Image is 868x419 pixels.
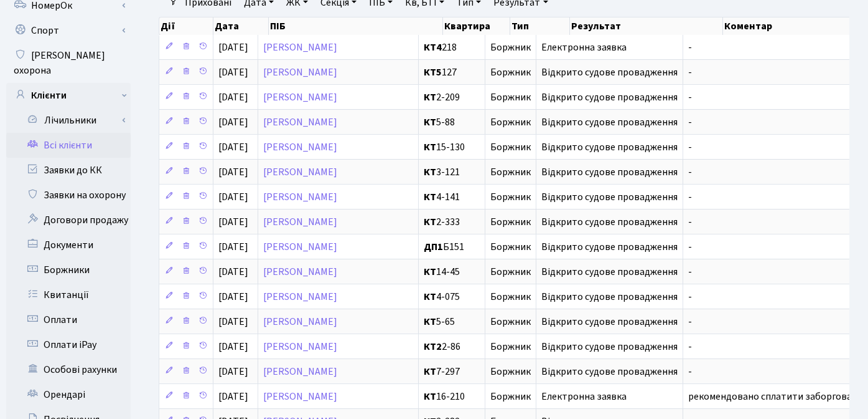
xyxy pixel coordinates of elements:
a: Орендарі [6,382,131,407]
span: [DATE] [218,240,248,254]
b: КТ [424,290,436,304]
span: 5-88 [424,117,480,127]
span: Відкрито судове провадження [541,92,678,102]
span: Відкрито судове провадження [541,167,678,177]
span: Боржник [490,317,531,327]
a: [PERSON_NAME] [263,115,337,129]
span: - [688,65,692,79]
span: [DATE] [218,265,248,279]
b: КТ [424,115,436,129]
span: [DATE] [218,290,248,304]
b: КТ [424,90,436,104]
span: Відкрито судове провадження [541,317,678,327]
a: [PERSON_NAME] [263,190,337,204]
b: КТ [424,165,436,179]
a: [PERSON_NAME] [263,65,337,79]
span: - [688,290,692,304]
a: Лічильники [14,108,131,133]
span: Боржник [490,292,531,302]
span: [DATE] [218,315,248,329]
a: Оплати iPay [6,332,131,357]
span: Відкрито судове провадження [541,117,678,127]
span: Боржник [490,192,531,202]
b: КТ2 [424,340,442,354]
a: [PERSON_NAME] [263,265,337,279]
span: 14-45 [424,267,480,277]
a: Клієнти [6,83,131,108]
span: Боржник [490,242,531,252]
span: Відкрито судове провадження [541,367,678,377]
span: [DATE] [218,90,248,104]
span: - [688,90,692,104]
b: КТ4 [424,41,442,54]
span: - [688,265,692,279]
b: ДП1 [424,240,443,254]
span: Відкрито судове провадження [541,242,678,252]
span: [DATE] [218,215,248,229]
span: [DATE] [218,390,248,403]
span: 2-333 [424,217,480,227]
a: Всі клієнти [6,133,131,158]
a: [PERSON_NAME] [263,41,337,54]
span: 218 [424,42,480,52]
span: [DATE] [218,65,248,79]
span: Відкрито судове провадження [541,142,678,152]
span: 15-130 [424,142,480,152]
span: Відкрито судове провадження [541,342,678,352]
span: - [688,165,692,179]
a: Договори продажу [6,208,131,233]
a: [PERSON_NAME] [263,165,337,179]
span: Боржник [490,42,531,52]
span: Боржник [490,142,531,152]
span: 5-65 [424,317,480,327]
a: Особові рахунки [6,357,131,382]
th: Квартира [443,17,510,35]
span: Боржник [490,67,531,77]
b: КТ5 [424,65,442,79]
span: Боржник [490,392,531,402]
span: 4-141 [424,192,480,202]
span: Боржник [490,117,531,127]
span: - [688,240,692,254]
span: Боржник [490,367,531,377]
span: [DATE] [218,165,248,179]
a: Квитанції [6,282,131,307]
a: [PERSON_NAME] [263,340,337,354]
b: КТ [424,215,436,229]
span: Боржник [490,342,531,352]
th: Дії [159,17,213,35]
th: Результат [570,17,723,35]
b: КТ [424,190,436,204]
a: [PERSON_NAME] охорона [6,43,131,83]
span: Електронна заявка [541,42,678,52]
span: - [688,215,692,229]
span: [DATE] [218,140,248,154]
span: Відкрито судове провадження [541,67,678,77]
span: 3-121 [424,167,480,177]
a: Заявки на охорону [6,183,131,208]
a: Боржники [6,258,131,282]
span: [DATE] [218,190,248,204]
th: Тип [510,17,570,35]
span: Боржник [490,217,531,227]
span: 2-86 [424,342,480,352]
span: Відкрито судове провадження [541,217,678,227]
a: Документи [6,233,131,258]
span: Б151 [424,242,480,252]
b: КТ [424,315,436,329]
span: Боржник [490,92,531,102]
a: [PERSON_NAME] [263,390,337,403]
a: Заявки до КК [6,158,131,183]
span: [DATE] [218,41,248,54]
span: Електронна заявка [541,392,678,402]
b: КТ [424,390,436,403]
a: [PERSON_NAME] [263,240,337,254]
span: Боржник [490,167,531,177]
span: 7-297 [424,367,480,377]
span: [DATE] [218,340,248,354]
span: 4-075 [424,292,480,302]
span: 2-209 [424,92,480,102]
span: Боржник [490,267,531,277]
a: [PERSON_NAME] [263,365,337,378]
th: ПІБ [269,17,443,35]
